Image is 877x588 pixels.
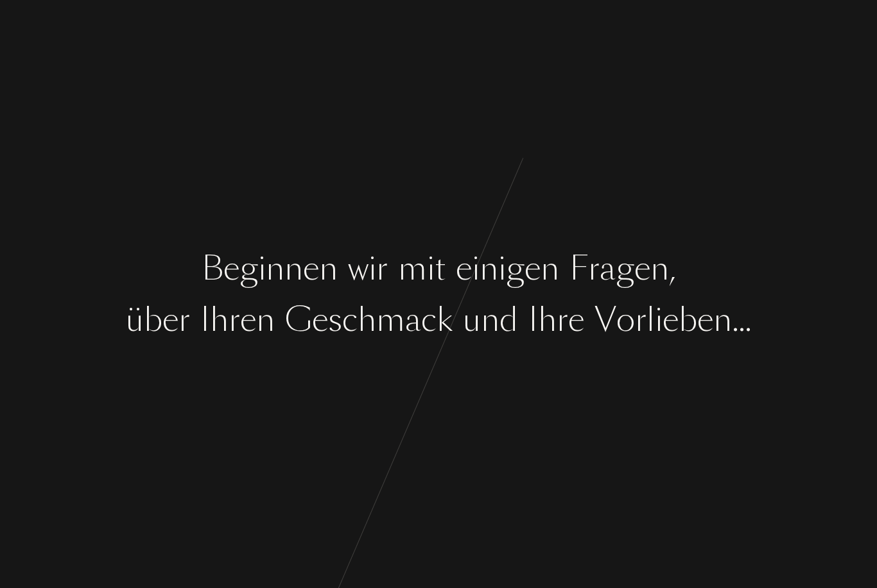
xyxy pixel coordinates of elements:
div: n [713,296,732,344]
div: g [616,244,634,292]
div: n [480,244,498,292]
div: , [669,244,675,292]
div: G [285,296,312,344]
div: t [435,244,446,292]
div: F [569,244,588,292]
div: n [256,296,275,344]
div: b [679,296,697,344]
div: l [647,296,655,344]
div: i [655,296,663,344]
div: e [663,296,679,344]
div: c [342,296,358,344]
div: n [266,244,284,292]
div: n [650,244,669,292]
div: s [328,296,342,344]
div: . [732,296,738,344]
div: n [481,296,499,344]
div: ü [126,296,144,344]
div: e [697,296,713,344]
div: e [525,244,541,292]
div: e [303,244,319,292]
div: a [405,296,421,344]
div: r [229,296,240,344]
div: r [635,296,647,344]
div: e [162,296,178,344]
div: i [369,244,376,292]
div: e [240,296,256,344]
div: m [398,244,427,292]
div: r [588,244,600,292]
div: c [421,296,437,344]
div: I [200,296,210,344]
div: e [456,244,472,292]
div: e [568,296,584,344]
div: i [258,244,266,292]
div: h [538,296,557,344]
div: r [376,244,388,292]
div: h [210,296,229,344]
div: . [738,296,745,344]
div: i [498,244,506,292]
div: d [499,296,518,344]
div: h [358,296,376,344]
div: o [616,296,635,344]
div: i [472,244,480,292]
div: i [427,244,435,292]
div: e [223,244,239,292]
div: I [528,296,538,344]
div: n [541,244,559,292]
div: g [506,244,525,292]
div: u [463,296,481,344]
div: k [437,296,453,344]
div: e [634,244,650,292]
div: a [600,244,616,292]
div: n [284,244,303,292]
div: n [319,244,338,292]
div: w [348,244,369,292]
div: B [202,244,223,292]
div: r [557,296,568,344]
div: b [144,296,162,344]
div: g [239,244,258,292]
div: r [178,296,190,344]
div: m [376,296,405,344]
div: . [745,296,751,344]
div: V [595,296,616,344]
div: e [312,296,328,344]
